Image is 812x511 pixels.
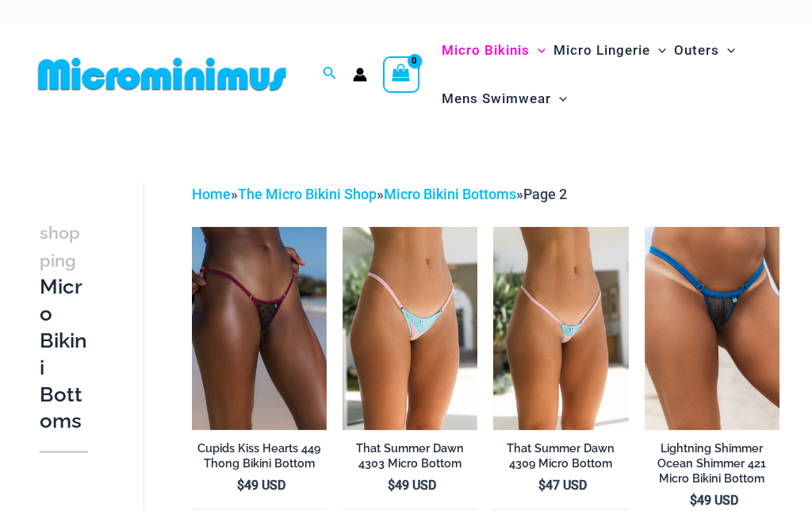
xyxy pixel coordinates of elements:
[238,186,377,202] a: The Micro Bikini Shop
[192,227,327,430] a: Cupids Kiss Hearts 449 Thong 01Cupids Kiss Hearts 323 Underwire Top 449 Thong 05Cupids Kiss Heart...
[343,227,477,430] img: That Summer Dawn 4303 Micro 01
[192,441,327,477] a: Cupids Kiss Hearts 449 Thong Bikini Bottom
[237,478,244,493] span: $
[690,493,697,508] span: $
[493,441,628,471] h2: That Summer Dawn 4309 Micro Bottom
[40,223,80,271] span: shopping
[32,56,293,92] img: MM SHOP LOGO FLAT
[674,30,719,71] span: Outers
[40,219,88,435] h3: Micro Bikini Bottoms
[530,30,546,71] span: Menu Toggle
[538,478,546,493] span: $
[442,30,530,71] span: Micro Bikinis
[438,26,550,75] a: Micro BikinisMenu ToggleMenu Toggle
[343,441,477,477] a: That Summer Dawn 4303 Micro Bottom
[493,227,628,430] img: That Summer Dawn 4309 Micro 02
[538,478,587,493] bdi: 47 USD
[323,64,337,84] a: Search icon link
[383,56,419,93] a: View Shopping Cart, empty
[550,26,670,75] a: Micro LingerieMenu ToggleMenu Toggle
[493,227,628,430] a: That Summer Dawn 4309 Micro 02That Summer Dawn 4309 Micro 01That Summer Dawn 4309 Micro 01
[192,186,231,202] a: Home
[645,441,779,491] a: Lightning Shimmer Ocean Shimmer 421 Micro Bikini Bottom
[438,75,571,123] a: Mens SwimwearMenu ToggleMenu Toggle
[650,30,666,71] span: Menu Toggle
[553,30,650,71] span: Micro Lingerie
[523,186,567,202] span: Page 2
[442,79,551,119] span: Mens Swimwear
[384,186,516,202] a: Micro Bikini Bottoms
[670,26,739,75] a: OutersMenu ToggleMenu Toggle
[690,493,738,508] bdi: 49 USD
[551,79,567,119] span: Menu Toggle
[343,227,477,430] a: That Summer Dawn 4303 Micro 01That Summer Dawn 3063 Tri Top 4303 Micro 05That Summer Dawn 3063 Tr...
[192,441,327,471] h2: Cupids Kiss Hearts 449 Thong Bikini Bottom
[645,227,779,430] a: Lightning Shimmer Ocean Shimmer 421 Micro 01Lightning Shimmer Ocean Shimmer 421 Micro 02Lightning...
[192,227,327,430] img: Cupids Kiss Hearts 449 Thong 01
[353,67,367,82] a: Account icon link
[237,478,285,493] bdi: 49 USD
[645,441,779,486] h2: Lightning Shimmer Ocean Shimmer 421 Micro Bikini Bottom
[388,478,395,493] span: $
[388,478,436,493] bdi: 49 USD
[343,441,477,471] h2: That Summer Dawn 4303 Micro Bottom
[719,30,735,71] span: Menu Toggle
[645,227,779,430] img: Lightning Shimmer Ocean Shimmer 421 Micro 01
[493,441,628,477] a: That Summer Dawn 4309 Micro Bottom
[192,186,567,202] span: » » »
[435,24,780,125] nav: Site Navigation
